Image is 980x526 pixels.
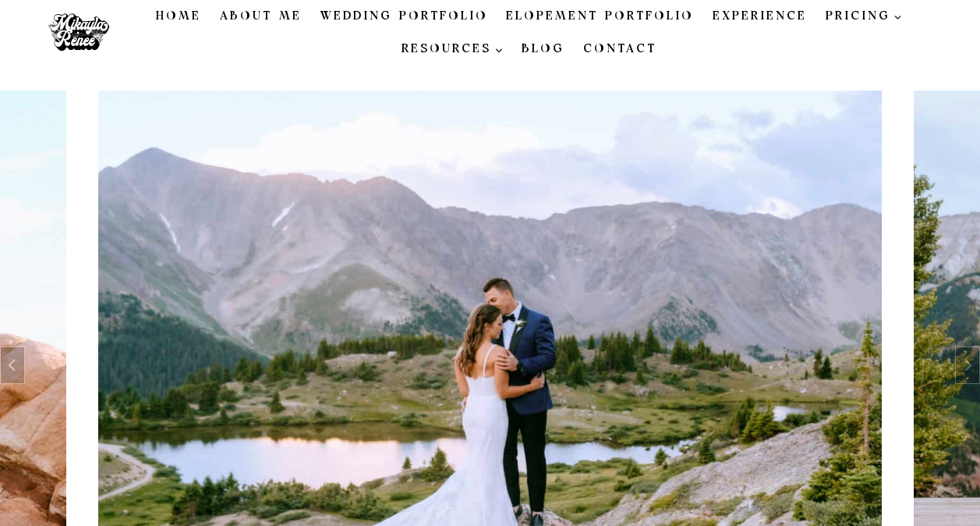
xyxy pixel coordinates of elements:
button: Next slide [955,347,980,384]
span: PRICING [826,7,902,26]
a: Contact [574,33,666,66]
span: RESOURCES [402,40,503,59]
a: RESOURCES [392,33,512,66]
a: Blog [512,33,574,66]
img: Mikayla Renee Photo [40,5,118,60]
